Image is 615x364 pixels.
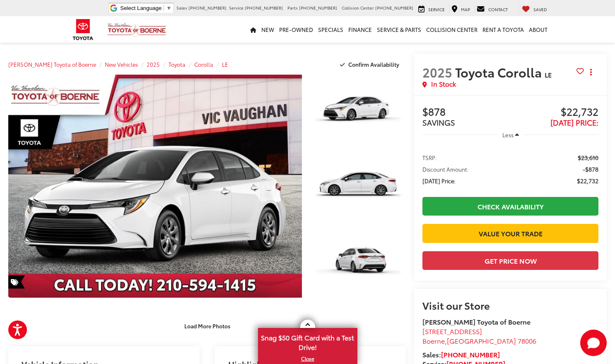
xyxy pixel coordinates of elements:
[502,131,514,138] span: Less
[178,319,236,333] button: Load More Photos
[422,336,445,345] span: Boerne
[311,150,406,222] a: Expand Photo 2
[229,5,244,11] span: Service
[533,6,547,12] span: Saved
[590,69,592,75] span: dropdown dots
[578,153,598,162] span: $23,610
[422,117,455,128] span: SAVINGS
[431,79,456,89] span: In Stock
[583,165,598,173] span: -$878
[441,349,500,359] a: [PHONE_NUMBER]
[277,16,316,43] a: Pre-Owned
[169,61,186,68] a: Toyota
[550,117,598,128] span: [DATE] Price:
[422,336,536,345] span: ,
[455,63,545,81] span: Toyota Corolla
[107,22,166,37] img: Vic Vaughan Toyota of Boerne
[422,153,437,162] span: TSRP:
[299,5,337,11] span: [PHONE_NUMBER]
[428,6,445,12] span: Service
[374,16,424,43] a: Service & Parts: Opens in a new tab
[424,16,480,43] a: Collision Center
[310,74,407,147] img: 2025 Toyota Corolla LE
[577,177,598,185] span: $22,732
[194,61,213,68] a: Corolla
[422,300,598,311] h2: Visit our Store
[342,5,374,11] span: Collision Center
[316,16,346,43] a: Specials
[449,5,472,13] a: Map
[422,106,510,119] span: $878
[287,5,298,11] span: Parts
[545,70,552,79] span: LE
[584,65,598,79] button: Actions
[310,226,407,298] img: 2025 Toyota Corolla LE
[245,5,283,11] span: [PHONE_NUMBER]
[5,74,305,298] img: 2025 Toyota Corolla LE
[422,177,456,185] span: [DATE] Price:
[222,61,228,68] a: LE
[248,16,259,43] a: Home
[416,5,447,13] a: Service
[422,349,500,359] strong: Sales:
[488,6,508,12] span: Contact
[526,16,550,43] a: About
[8,61,96,68] a: [PERSON_NAME] Toyota of Boerne
[498,127,523,142] button: Less
[422,317,531,326] strong: [PERSON_NAME] Toyota of Boerne
[580,330,607,356] button: Toggle Chat Window
[188,5,227,11] span: [PHONE_NUMBER]
[422,326,536,345] a: [STREET_ADDRESS] Boerne,[GEOGRAPHIC_DATA] 78006
[8,75,302,298] a: Expand Photo 0
[8,275,25,289] span: Special
[422,63,452,81] span: 2025
[335,57,406,72] button: Confirm Availability
[68,16,99,43] img: Toyota
[511,106,598,119] span: $22,732
[348,61,399,68] span: Confirm Availability
[375,5,413,11] span: [PHONE_NUMBER]
[518,336,536,345] span: 78006
[346,16,374,43] a: Finance
[120,5,162,11] span: Select Language
[176,5,187,11] span: Sales
[520,5,549,13] a: My Saved Vehicles
[422,326,482,336] span: [STREET_ADDRESS]
[422,251,598,270] button: Get Price Now
[120,5,171,11] a: Select Language​
[310,150,407,223] img: 2025 Toyota Corolla LE
[480,16,526,43] a: Rent a Toyota
[422,224,598,243] a: Value Your Trade
[475,5,510,13] a: Contact
[311,75,406,146] a: Expand Photo 1
[164,5,164,11] span: ​
[259,16,277,43] a: New
[422,197,598,216] a: Check Availability
[311,226,406,298] a: Expand Photo 3
[147,61,160,68] a: 2025
[580,330,607,356] svg: Start Chat
[105,61,138,68] a: New Vehicles
[461,6,470,12] span: Map
[259,329,357,354] span: Snag $50 Gift Card with a Test Drive!
[447,336,516,345] span: [GEOGRAPHIC_DATA]
[422,165,469,173] span: Discount Amount:
[166,5,171,11] span: ▼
